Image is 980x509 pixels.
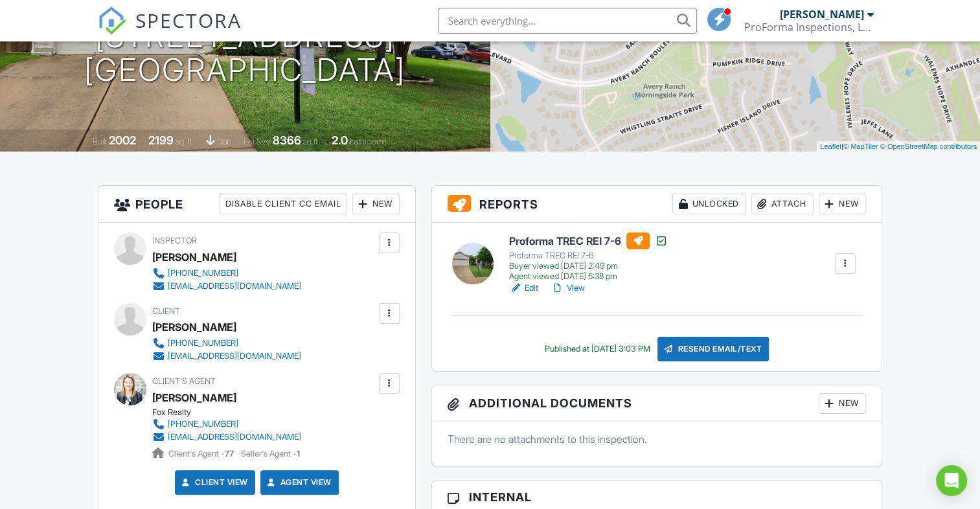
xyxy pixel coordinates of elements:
[509,261,668,271] div: Buyer viewed [DATE] 2:49 pm
[217,137,231,146] span: slab
[509,271,668,282] div: Agent viewed [DATE] 5:38 pm
[98,17,242,45] a: SPECTORA
[880,142,977,150] a: © OpenStreetMap contributors
[220,194,347,214] div: Disable Client CC Email
[438,8,697,34] input: Search everything...
[509,232,668,249] h6: Proforma TREC REI 7-6
[152,267,301,280] a: [PHONE_NUMBER]
[179,476,248,489] a: Client View
[168,432,301,442] div: [EMAIL_ADDRESS][DOMAIN_NAME]
[432,385,882,422] h3: Additional Documents
[819,393,866,414] div: New
[152,418,301,431] a: [PHONE_NUMBER]
[168,281,301,291] div: [EMAIL_ADDRESS][DOMAIN_NAME]
[148,133,174,147] div: 2199
[297,449,300,458] strong: 1
[544,344,650,354] div: Published at [DATE] 3:03 PM
[152,247,236,267] div: [PERSON_NAME]
[168,268,238,278] div: [PHONE_NUMBER]
[244,137,271,146] span: Lot Size
[432,186,882,223] h3: Reports
[152,337,301,350] a: [PHONE_NUMBER]
[152,388,236,407] a: [PERSON_NAME]
[744,21,874,34] div: ProForma Inspections, LLC
[152,306,180,316] span: Client
[817,141,980,152] div: |
[657,337,769,361] div: Resend Email/Text
[225,449,234,458] strong: 77
[273,133,301,147] div: 8366
[84,19,405,88] h1: [STREET_ADDRESS] [GEOGRAPHIC_DATA]
[843,142,878,150] a: © MapTiler
[241,449,300,458] span: Seller's Agent -
[109,133,136,147] div: 2002
[820,142,841,150] a: Leaflet
[176,137,194,146] span: sq. ft.
[152,317,236,337] div: [PERSON_NAME]
[672,194,746,214] div: Unlocked
[551,282,585,295] a: View
[509,232,668,282] a: Proforma TREC REI 7-6 Proforma TREC REI 7-6 Buyer viewed [DATE] 2:49 pm Agent viewed [DATE] 5:38 pm
[152,407,312,418] div: Fox Realty
[509,282,538,295] a: Edit
[168,419,238,429] div: [PHONE_NUMBER]
[936,465,967,496] div: Open Intercom Messenger
[352,194,400,214] div: New
[303,137,319,146] span: sq.ft.
[350,137,387,146] span: bathrooms
[265,476,332,489] a: Agent View
[98,186,415,223] h3: People
[93,137,107,146] span: Built
[152,236,197,245] span: Inspector
[780,8,864,21] div: [PERSON_NAME]
[168,338,238,348] div: [PHONE_NUMBER]
[168,449,236,458] span: Client's Agent -
[152,280,301,293] a: [EMAIL_ADDRESS][DOMAIN_NAME]
[751,194,814,214] div: Attach
[332,133,348,147] div: 2.0
[152,376,216,386] span: Client's Agent
[168,351,301,361] div: [EMAIL_ADDRESS][DOMAIN_NAME]
[509,251,668,261] div: Proforma TREC REI 7-6
[448,432,866,446] p: There are no attachments to this inspection.
[98,6,126,35] img: The Best Home Inspection Software - Spectora
[819,194,866,214] div: New
[152,350,301,363] a: [EMAIL_ADDRESS][DOMAIN_NAME]
[152,431,301,444] a: [EMAIL_ADDRESS][DOMAIN_NAME]
[135,6,242,34] span: SPECTORA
